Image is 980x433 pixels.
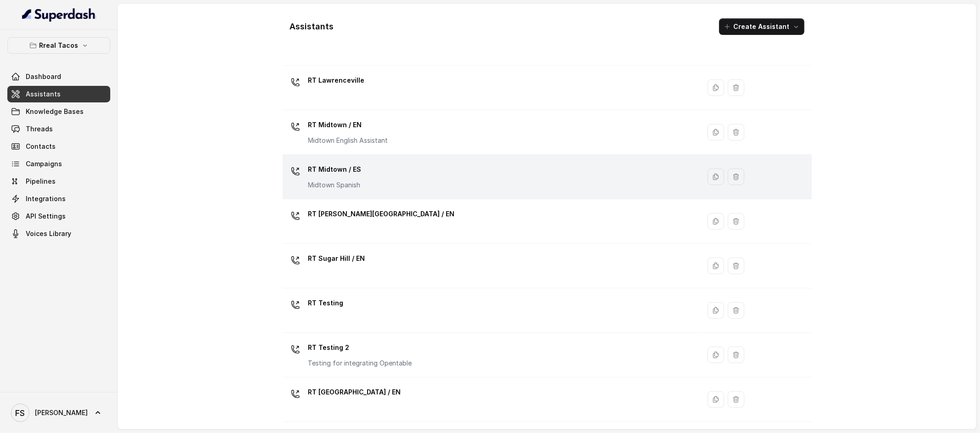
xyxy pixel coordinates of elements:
p: Midtown Spanish [308,180,362,190]
p: RT [GEOGRAPHIC_DATA] / EN [308,385,401,399]
a: Assistants [7,86,110,102]
p: Midtown English Assistant [308,136,388,145]
text: FS [16,408,25,418]
a: [PERSON_NAME] [7,400,110,426]
a: Campaigns [7,156,110,172]
span: Knowledge Bases [26,107,84,116]
h1: Assistants [290,19,334,34]
span: Pipelines [26,177,56,186]
p: RT Midtown / ES [308,162,362,177]
a: Contacts [7,138,110,155]
p: RT [PERSON_NAME][GEOGRAPHIC_DATA] / EN [308,207,455,221]
span: Voices Library [26,229,71,238]
button: Rreal Tacos [7,37,110,54]
span: [PERSON_NAME] [35,408,88,417]
span: Campaigns [26,159,62,169]
p: RT Midtown / EN [308,118,388,132]
p: RT Testing [308,296,344,310]
img: light.svg [22,7,96,22]
a: API Settings [7,208,110,225]
a: Voices Library [7,225,110,242]
a: Threads [7,121,110,137]
span: Assistants [26,90,61,99]
p: RT Testing 2 [308,340,412,355]
p: RT Lawrenceville [308,73,365,88]
button: Create Assistant [719,18,804,35]
a: Pipelines [7,173,110,190]
p: Rreal Tacos [40,40,79,51]
a: Knowledge Bases [7,103,110,120]
a: Integrations [7,191,110,207]
span: Contacts [26,142,56,151]
span: API Settings [26,212,66,221]
a: Dashboard [7,68,110,85]
p: RT Sugar Hill / EN [308,251,365,266]
p: Testing for integrating Opentable [308,359,412,368]
span: Dashboard [26,72,61,81]
span: Threads [26,124,53,134]
span: Integrations [26,194,66,203]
